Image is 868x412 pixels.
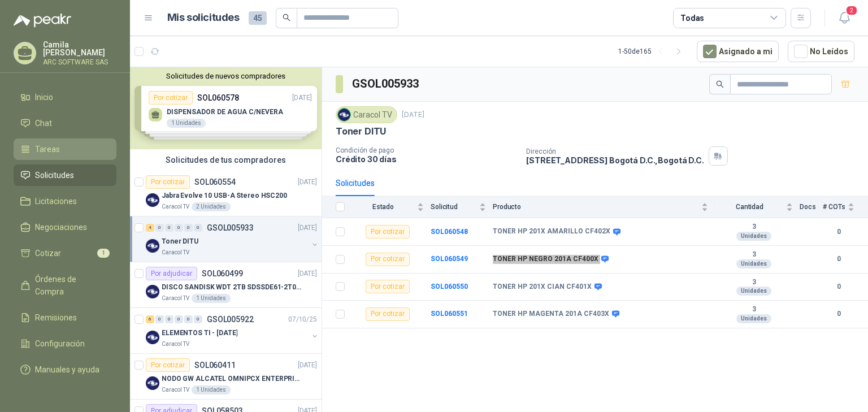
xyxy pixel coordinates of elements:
img: Company Logo [146,239,159,253]
h1: Mis solicitudes [167,10,240,26]
button: Asignado a mi [697,41,779,62]
th: Estado [351,196,431,218]
th: # COTs [823,196,868,218]
div: 0 [184,315,193,323]
span: Negociaciones [35,221,87,233]
a: SOL060551 [431,310,468,318]
b: 0 [823,254,854,264]
div: Por cotizar [146,175,190,189]
p: Crédito 30 días [336,154,517,164]
p: ARC SOFTWARE SAS [43,59,116,66]
b: TONER HP MAGENTA 201A CF403X [493,310,609,319]
b: 3 [715,278,793,287]
span: Inicio [35,91,53,103]
a: Licitaciones [14,190,116,212]
div: 1 - 50 de 165 [618,42,688,60]
span: Manuales y ayuda [35,363,99,376]
div: Todas [680,12,704,24]
a: 4 0 0 0 0 0 GSOL005933[DATE] Company LogoToner DITUCaracol TV [146,221,319,257]
div: 6 [146,315,154,323]
div: Por cotizar [146,358,190,372]
div: Unidades [736,232,771,241]
div: Solicitudes de tus compradores [130,149,322,171]
p: Caracol TV [162,385,189,394]
img: Company Logo [146,331,159,344]
p: NODO GW ALCATEL OMNIPCX ENTERPRISE SIP [162,374,302,384]
span: search [283,14,290,21]
button: 2 [834,8,854,28]
a: Órdenes de Compra [14,268,116,302]
div: Unidades [736,287,771,296]
a: Negociaciones [14,216,116,238]
p: [DATE] [402,110,424,120]
b: 3 [715,250,793,259]
img: Company Logo [146,285,159,298]
a: Cotizar1 [14,242,116,264]
p: Caracol TV [162,340,189,349]
b: 3 [715,305,793,314]
span: Solicitud [431,203,477,211]
p: GSOL005933 [207,224,254,232]
div: Unidades [736,314,771,323]
a: SOL060550 [431,283,468,290]
div: Por cotizar [366,253,410,266]
p: Caracol TV [162,248,189,257]
p: SOL060554 [194,178,236,186]
span: 2 [845,5,858,16]
b: 0 [823,227,854,237]
p: Caracol TV [162,294,189,303]
span: Tareas [35,143,60,155]
div: 2 Unidades [192,202,231,211]
span: Licitaciones [35,195,77,207]
span: search [716,80,724,88]
div: 0 [175,224,183,232]
img: Company Logo [338,109,350,121]
div: 1 Unidades [192,294,231,303]
div: Unidades [736,259,771,268]
div: 4 [146,224,154,232]
div: 0 [175,315,183,323]
b: 3 [715,223,793,232]
span: Producto [493,203,699,211]
span: # COTs [823,203,845,211]
div: Solicitudes [336,177,375,189]
div: Por cotizar [366,280,410,293]
span: Configuración [35,337,85,350]
p: SOL060411 [194,361,236,369]
th: Producto [493,196,715,218]
a: Por cotizarSOL060554[DATE] Company LogoJabra Evolve 10 USB-A Stereo HSC200Caracol TV2 Unidades [130,171,322,216]
a: Por cotizarSOL060411[DATE] Company LogoNODO GW ALCATEL OMNIPCX ENTERPRISE SIPCaracol TV1 Unidades [130,354,322,400]
p: ELEMENTOS TI - [DATE] [162,328,237,339]
h3: GSOL005933 [352,75,420,93]
b: 0 [823,309,854,319]
div: 0 [165,315,173,323]
button: No Leídos [788,41,854,62]
span: Remisiones [35,311,77,324]
span: Cantidad [715,203,784,211]
div: Por adjudicar [146,267,197,280]
b: SOL060549 [431,255,468,263]
p: [STREET_ADDRESS] Bogotá D.C. , Bogotá D.C. [526,155,704,165]
a: Inicio [14,86,116,108]
b: TONER HP NEGRO 201A CF400X [493,255,598,264]
p: [DATE] [298,177,317,188]
span: Cotizar [35,247,61,259]
div: 0 [184,224,193,232]
div: Solicitudes de nuevos compradoresPor cotizarSOL060578[DATE] DISPENSADOR DE AGUA C/NEVERA1 Unidade... [130,67,322,149]
a: SOL060548 [431,228,468,236]
p: Jabra Evolve 10 USB-A Stereo HSC200 [162,190,287,201]
button: Solicitudes de nuevos compradores [134,72,317,80]
div: Caracol TV [336,106,397,123]
img: Company Logo [146,376,159,390]
th: Cantidad [715,196,800,218]
div: 0 [155,224,164,232]
span: Solicitudes [35,169,74,181]
div: Por cotizar [366,307,410,321]
div: 0 [155,315,164,323]
p: [DATE] [298,268,317,279]
a: 6 0 0 0 0 0 GSOL00592207/10/25 Company LogoELEMENTOS TI - [DATE]Caracol TV [146,313,319,349]
span: 1 [97,249,110,258]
